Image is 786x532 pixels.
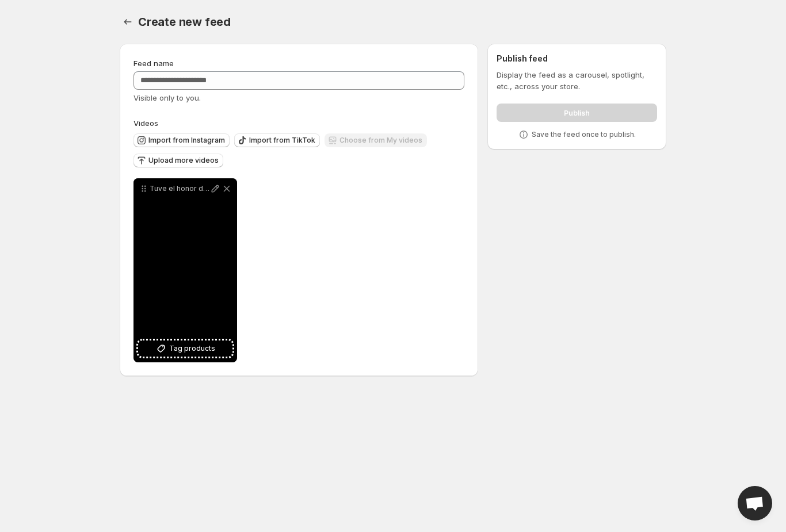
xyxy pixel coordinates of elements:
[234,133,320,147] button: Import from TikTok
[148,156,219,165] span: Upload more videos
[138,340,232,357] button: Tag products
[138,15,231,29] span: Create new feed
[249,136,315,145] span: Import from TikTok
[738,486,772,520] a: Open chat
[133,154,223,167] button: Upload more videos
[497,53,657,64] h2: Publish feed
[532,130,636,139] p: Save the feed once to publish.
[148,136,225,145] span: Import from Instagram
[133,133,230,147] button: Import from Instagram
[133,118,158,128] span: Videos
[497,69,657,92] p: Display the feed as a carousel, spotlight, etc., across your store.
[150,184,209,193] p: Tuve el honor de conocer a [PERSON_NAME] uno de los guitarristas ms influyentes del metal y ex in...
[133,178,237,362] div: Tuve el honor de conocer a [PERSON_NAME] uno de los guitarristas ms influyentes del metal y ex in...
[133,59,174,68] span: Feed name
[120,14,136,30] button: Settings
[133,93,201,102] span: Visible only to you.
[169,343,215,354] span: Tag products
